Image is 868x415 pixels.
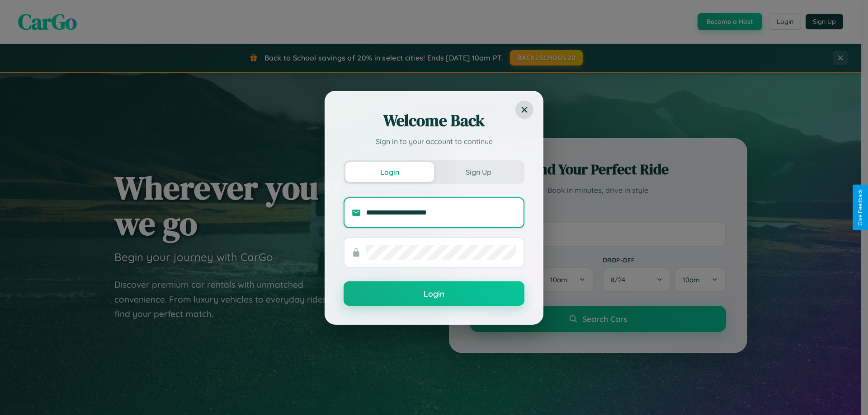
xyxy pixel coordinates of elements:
[344,136,524,147] p: Sign in to your account to continue
[434,162,523,182] button: Sign Up
[345,162,434,182] button: Login
[344,281,524,306] button: Login
[344,110,524,131] h2: Welcome Back
[857,189,863,226] div: Give Feedback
